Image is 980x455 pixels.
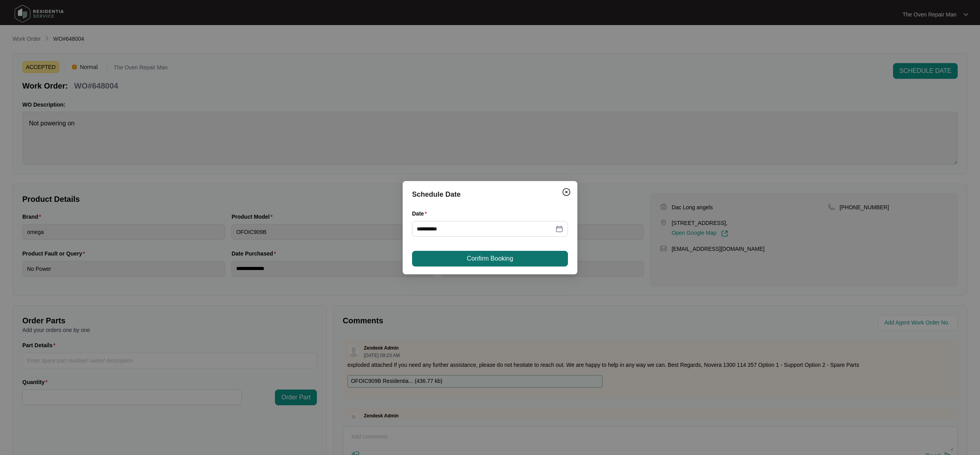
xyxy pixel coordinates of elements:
[412,251,568,266] button: Confirm Booking
[417,225,554,233] input: Date
[467,254,513,263] span: Confirm Booking
[412,189,568,200] div: Schedule Date
[562,187,571,197] img: closeCircle
[560,186,573,198] button: Close
[412,210,430,218] label: Date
